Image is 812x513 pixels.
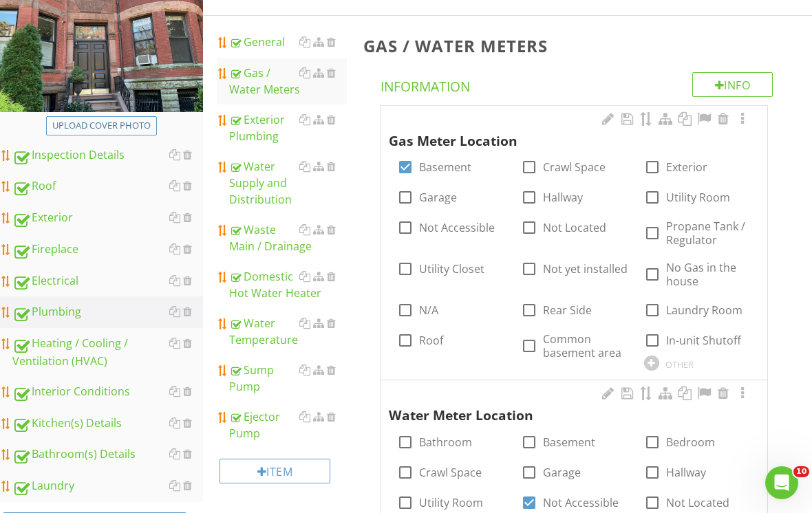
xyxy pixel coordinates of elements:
div: Ejector Pump [229,408,347,441]
label: Crawl Space [543,160,606,174]
div: Heating / Cooling / Ventilation (HVAC) [12,335,203,369]
div: Exterior [12,209,203,227]
span: 10 [793,466,809,477]
div: General [229,34,347,50]
label: Utility Room [419,496,483,510]
label: Basement [543,435,595,449]
div: Waste Main / Drainage [229,221,347,254]
label: Roof [419,334,443,347]
div: Domestic Hot Water Heater [229,268,347,301]
div: Roof [12,177,203,195]
div: Bathroom(s) Details [12,446,203,463]
label: In-unit Shutoff [666,334,741,347]
div: Interior Conditions [12,383,203,401]
label: Not Accessible [419,221,495,234]
label: No Gas in the house [666,261,751,288]
label: Exterior [666,160,707,174]
div: Inspection Details [12,146,203,164]
label: Rear Side [543,303,592,317]
label: Bathroom [419,435,472,449]
label: Utility Room [666,190,730,204]
h4: Information [381,72,773,96]
div: Sump Pump [229,362,347,395]
div: Upload cover photo [52,119,151,133]
iframe: Intercom live chat [765,466,798,499]
label: Hallway [666,466,706,479]
label: Garage [419,190,457,204]
label: Garage [543,466,581,479]
h3: Gas / Water Meters [363,36,790,55]
div: Exterior Plumbing [229,111,347,144]
label: N/A [419,303,438,317]
label: Hallway [543,190,583,204]
label: Bedroom [666,435,715,449]
label: Laundry Room [666,303,742,317]
div: Kitchen(s) Details [12,415,203,433]
label: Not Accessible [543,496,619,510]
div: OTHER [665,359,694,370]
div: Laundry [12,477,203,495]
div: Info [692,72,773,97]
div: Item [220,459,330,483]
label: Propane Tank / Regulator [666,219,751,247]
div: Plumbing [12,303,203,321]
label: Utility Closet [419,262,484,276]
label: Not Located [543,221,606,234]
label: Crawl Space [419,466,482,479]
label: Not yet installed [543,262,628,276]
label: Not Located [666,496,729,510]
div: Fireplace [12,241,203,259]
div: Water Meter Location [389,386,740,426]
label: Common basement area [543,332,628,360]
label: Basement [419,160,471,174]
div: Water Temperature [229,315,347,348]
div: Gas / Water Meters [229,65,347,98]
div: Electrical [12,272,203,290]
div: Gas Meter Location [389,111,740,151]
div: Water Supply and Distribution [229,158,347,208]
button: Upload cover photo [46,116,157,135]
